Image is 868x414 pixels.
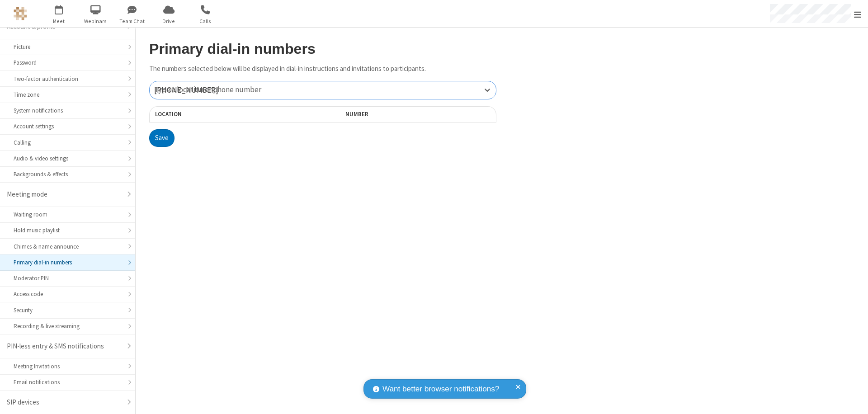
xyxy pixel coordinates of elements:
[149,41,496,57] h2: Primary dial-in numbers
[14,378,122,386] div: Email notifications
[14,210,122,219] div: Waiting room
[14,170,122,179] div: Backgrounds & effects
[149,64,496,74] p: The numbers selected below will be displayed in dial-in instructions and invitations to participa...
[149,129,175,147] button: Save
[14,306,122,315] div: Security
[7,189,122,200] div: Meeting mode
[42,17,76,25] span: Meet
[14,362,122,371] div: Meeting Invitations
[14,226,122,235] div: Hold music playlist
[189,17,222,25] span: Calls
[79,17,113,25] span: Webinars
[14,258,122,267] div: Primary dial-in numbers
[14,7,27,20] img: QA Selenium DO NOT DELETE OR CHANGE
[14,106,122,115] div: System notifications
[14,90,122,99] div: Time zone
[14,322,122,330] div: Recording & live streaming
[340,106,496,122] th: Number
[382,383,499,395] span: Want better browser notifications?
[149,106,288,122] th: Location
[14,242,122,251] div: Chimes & name announce
[115,17,149,25] span: Team Chat
[14,290,122,298] div: Access code
[14,274,122,282] div: Moderator PIN
[14,154,122,163] div: Audio & video settings
[7,397,122,408] div: SIP devices
[14,122,122,131] div: Account settings
[14,138,122,147] div: Calling
[14,42,122,51] div: Picture
[14,75,122,83] div: Two-factor authentication
[7,341,122,352] div: PIN-less entry & SMS notifications
[152,17,186,25] span: Drive
[14,58,122,67] div: Password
